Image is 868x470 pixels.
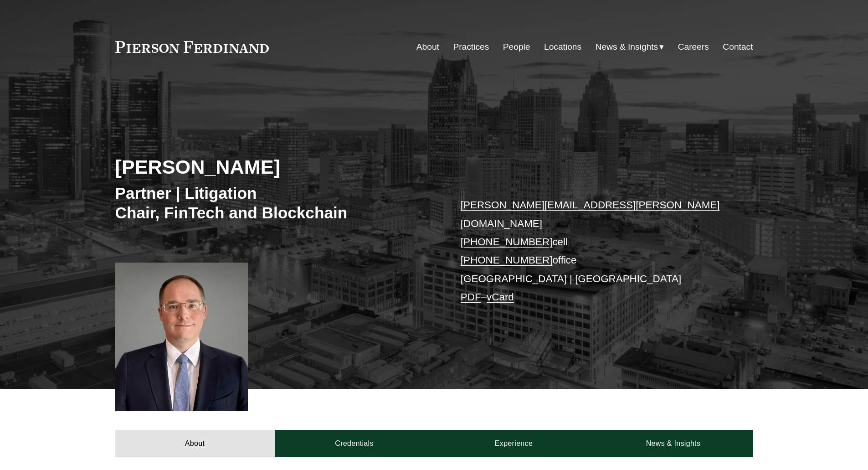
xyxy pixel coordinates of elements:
a: folder dropdown [596,38,664,56]
a: Locations [544,38,581,56]
h2: [PERSON_NAME] [115,155,434,179]
a: News & Insights [593,430,753,457]
a: Contact [723,38,753,56]
p: cell office [GEOGRAPHIC_DATA] | [GEOGRAPHIC_DATA] – [461,196,726,306]
a: About [115,430,275,457]
a: [PHONE_NUMBER] [461,254,553,266]
a: Careers [678,38,709,56]
a: People [503,38,530,56]
a: [PERSON_NAME][EMAIL_ADDRESS][PERSON_NAME][DOMAIN_NAME] [461,199,720,229]
h3: Partner | Litigation Chair, FinTech and Blockchain [115,183,434,223]
a: About [416,38,439,56]
a: [PHONE_NUMBER] [461,236,553,248]
a: Credentials [275,430,434,457]
span: News & Insights [596,39,658,55]
a: Experience [434,430,594,457]
a: Practices [453,38,489,56]
a: PDF [461,291,481,303]
a: vCard [487,291,514,303]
